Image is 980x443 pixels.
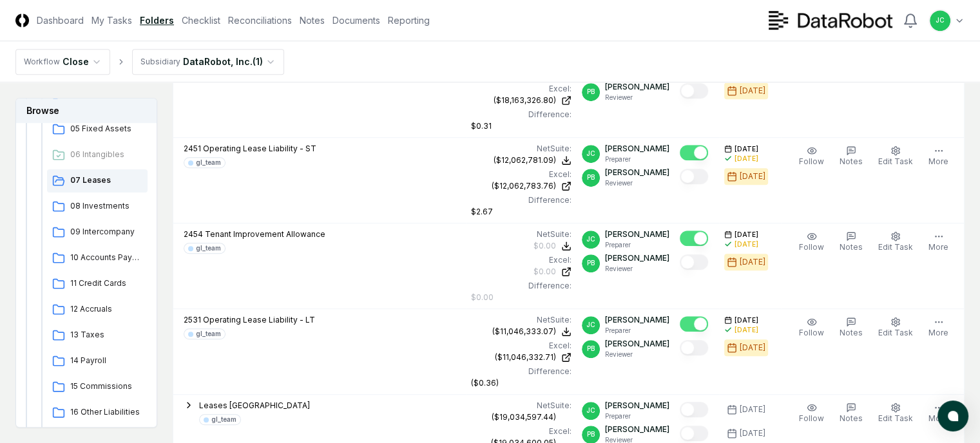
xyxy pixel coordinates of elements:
p: [PERSON_NAME] [605,252,669,264]
div: [DATE] [740,342,765,353]
div: $0.00 [533,240,556,252]
button: Edit Task [876,314,916,341]
p: [PERSON_NAME] [605,167,669,178]
p: Reviewer [605,93,669,102]
button: Follow [796,143,827,170]
div: [DATE] [740,171,765,182]
div: $0.31 [471,120,492,132]
button: ($12,062,781.09) [494,155,572,166]
button: Follow [796,400,827,427]
div: [DATE] [740,428,765,439]
a: 15 Commissions [47,375,148,399]
div: Difference: [471,109,572,120]
span: Follow [799,156,824,166]
span: 07 Leases [70,174,142,186]
a: 10 Accounts Payable [47,247,148,270]
span: [DATE] [735,230,758,240]
div: ($19,034,597.44) [492,411,556,423]
span: Edit Task [878,328,913,337]
button: Follow [796,229,827,256]
span: 14 Payroll [70,355,142,366]
button: Edit Task [876,400,916,427]
button: More [926,314,951,341]
span: Tenant Improvement Allowance [205,229,325,239]
div: Excel: [471,83,572,95]
button: $0.00 [533,240,572,252]
span: Follow [799,413,824,423]
p: Reviewer [605,178,669,188]
button: Follow [796,314,827,341]
a: 08 Investments [47,195,148,218]
span: 12 Accruals [70,303,142,315]
div: $0.00 [533,266,556,278]
div: [DATE] [735,154,758,164]
span: Follow [799,242,824,252]
button: Mark complete [680,254,708,270]
a: ($11,046,332.71) [471,352,572,363]
a: 14 Payroll [47,350,148,373]
p: Preparer [605,326,669,335]
p: [PERSON_NAME] [605,314,669,326]
a: 16 Other Liabilities [47,401,148,424]
button: Mark complete [680,231,708,246]
a: Reconciliations [228,14,292,27]
a: 12 Accruals [47,298,148,321]
p: Reviewer [605,350,669,359]
p: [PERSON_NAME] [605,338,669,350]
span: 11 Credit Cards [70,278,142,289]
span: 10 Accounts Payable [70,252,142,263]
a: Notes [300,14,325,27]
p: Preparer [605,240,669,250]
button: Mark complete [680,145,708,160]
a: 06 Intangibles [47,144,148,167]
div: [DATE] [740,404,765,415]
span: PB [587,258,595,268]
a: 09 Intercompany [47,221,148,244]
div: [DATE] [735,240,758,249]
p: [PERSON_NAME] [605,143,669,155]
span: Notes [840,242,863,252]
button: Mark complete [680,340,708,355]
a: Dashboard [37,14,84,27]
span: 13 Taxes [70,329,142,341]
img: Logo [15,14,29,27]
span: PB [587,173,595,182]
span: Edit Task [878,242,913,252]
span: 15 Commissions [70,381,142,392]
button: Mark complete [680,83,708,99]
a: Documents [332,14,380,27]
button: Mark complete [680,169,708,184]
button: Edit Task [876,229,916,256]
div: NetSuite : [471,143,572,155]
div: Excel: [471,254,572,266]
a: ($12,062,783.76) [471,180,572,192]
div: gl_team [196,158,221,167]
div: $0.00 [471,292,494,303]
div: Difference: [471,194,572,206]
div: gl_team [196,329,221,339]
div: ($12,062,781.09) [494,155,556,166]
div: ($12,062,783.76) [492,180,556,192]
div: ($0.36) [471,377,499,389]
a: 05 Fixed Assets [47,118,148,141]
span: [DATE] [735,316,758,325]
div: $2.67 [471,206,493,218]
div: ($11,046,332.71) [495,352,556,363]
span: JC [936,15,945,25]
a: ($18,163,326.80) [471,95,572,106]
p: [PERSON_NAME] [605,81,669,93]
span: JC [586,406,595,415]
span: 06 Intangibles [70,149,142,160]
span: 2451 [184,144,201,153]
a: 07 Leases [47,169,148,193]
div: [DATE] [735,325,758,335]
div: NetSuite : [471,400,572,411]
button: Leases [GEOGRAPHIC_DATA] [199,400,310,411]
div: Difference: [471,280,572,292]
span: PB [587,87,595,97]
span: JC [586,234,595,244]
div: [DATE] [740,256,765,268]
button: ($11,046,333.07) [492,326,572,337]
span: Notes [840,156,863,166]
div: gl_team [196,243,221,253]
